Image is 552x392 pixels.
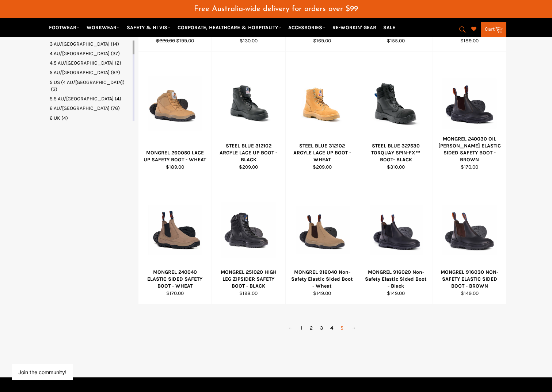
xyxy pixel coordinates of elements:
span: 4.5 AU/[GEOGRAPHIC_DATA] [50,60,114,66]
div: STEEL BLUE 312102 ARGYLE LACE UP BOOT - WHEAT [290,142,354,164]
a: ACCESSORIES [285,21,328,34]
button: Join the community! [18,369,66,375]
span: 3 AU/[GEOGRAPHIC_DATA] [50,41,110,47]
a: RE-WORKIN' GEAR [330,21,379,34]
span: (2) [115,60,121,66]
a: STEEL BLUE 312102 ARGYLE LACE UP BOOT - WHEATSTEEL BLUE 312102 ARGYLE LACE UP BOOT - WHEAT$209.00 [285,52,359,178]
a: MONGREL 916020 Non-Safety Elastic Sided Boot - BlackMONGREL 916020 Non-Safety Elastic Sided Boot ... [359,178,433,304]
div: MONGREL 260050 LACE UP SAFETY BOOT - WHEAT [143,149,207,164]
a: FOOTWEAR [46,21,83,34]
a: 4.5 AU/UK [50,59,131,66]
a: 5 US (4 AU/UK) [50,79,131,93]
div: STEEL BLUE 327530 TORQUAY SPIN-FX™ BOOT- BLACK [364,142,428,164]
a: 6 UK [50,115,131,122]
a: Cart [481,22,506,37]
span: (4) [61,115,68,121]
span: (76) [111,105,120,111]
span: 6 UK [50,115,60,121]
span: (3) [51,86,57,92]
a: STEEL BLUE 327530 TORQUAY SPIN-FX™ BOOT- BLACKSTEEL BLUE 327530 TORQUAY SPIN-FX™ BOOT- BLACK$310.00 [359,52,433,178]
a: STEEL BLUE 312102 ARGYLE LACE UP BOOT - BLACKSTEEL BLUE 312102 ARGYLE LACE UP BOOT - BLACK$209.00 [212,52,285,178]
div: STEEL BLUE 312102 ARGYLE LACE UP BOOT - BLACK [217,142,281,164]
a: 1 [297,323,306,333]
div: MONGREL 240030 OIL [PERSON_NAME] ELASTIC SIDED SAFETY BOOT - BROWN [437,135,502,164]
a: MONGREL 251020 HIGH LEG ZIPSIDER SAFETY BOOT - BLACKMONGREL 251020 HIGH LEG ZIPSIDER SAFETY BOOT ... [212,178,285,304]
a: 4 AU/UK [50,50,131,57]
a: 3 [316,323,327,333]
span: (37) [111,50,120,57]
span: 4 [327,323,337,333]
span: (14) [111,41,119,47]
a: → [347,323,359,333]
span: 5.5 AU/[GEOGRAPHIC_DATA] [50,96,114,102]
a: MONGREL 260050 LACE UP SAFETY BOOT - WHEATMONGREL 260050 LACE UP SAFETY BOOT - WHEAT$189.00 [138,52,212,178]
a: 3 AU/UK [50,41,131,47]
a: MONGREL 240030 OIL KIP ELASTIC SIDED SAFETY BOOT - BROWNMONGREL 240030 OIL [PERSON_NAME] ELASTIC ... [433,52,506,178]
span: Free Australia-wide delivery for orders over $99 [194,5,358,13]
div: MONGREL 916040 Non-Safety Elastic Sided Boot - Wheat [290,269,354,290]
div: MONGREL 916020 Non-Safety Elastic Sided Boot - Black [364,269,428,290]
div: MONGREL 240040 ELASTIC SIDED SAFETY BOOT - WHEAT [143,269,207,290]
a: MONGREL 916040 Non-Safety Elastic Sided Boot - WheatMONGREL 916040 Non-Safety Elastic Sided Boot ... [285,178,359,304]
span: (4) [115,96,121,102]
a: MONGREL 916030 NON-SAFETY ELASTIC SIDED BOOT - BROWNMONGREL 916030 NON-SAFETY ELASTIC SIDED BOOT ... [433,178,506,304]
div: MONGREL 251020 HIGH LEG ZIPSIDER SAFETY BOOT - BLACK [217,269,281,290]
a: 2 [306,323,316,333]
a: MONGREL 240040 ELASTIC SIDED SAFETY BOOT - WHEATMONGREL 240040 ELASTIC SIDED SAFETY BOOT - WHEAT$... [138,178,212,304]
a: ← [285,323,297,333]
a: SAFETY & HI VIS [124,21,174,34]
a: SALE [380,21,398,34]
span: 6 AU/[GEOGRAPHIC_DATA] [50,105,110,111]
div: MONGREL 916030 NON-SAFETY ELASTIC SIDED BOOT - BROWN [437,269,502,290]
span: 5 AU/[GEOGRAPHIC_DATA] [50,69,110,76]
span: 5 US (4 AU/[GEOGRAPHIC_DATA]) [50,79,125,85]
a: 6 AU/UK [50,105,131,112]
a: WORKWEAR [84,21,123,34]
a: 5 AU/UK [50,69,131,76]
a: 5 [337,323,347,333]
span: (62) [111,69,120,76]
a: 5.5 AU/UK [50,95,131,102]
a: CORPORATE, HEALTHCARE & HOSPITALITY [175,21,284,34]
span: 4 AU/[GEOGRAPHIC_DATA] [50,50,110,57]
